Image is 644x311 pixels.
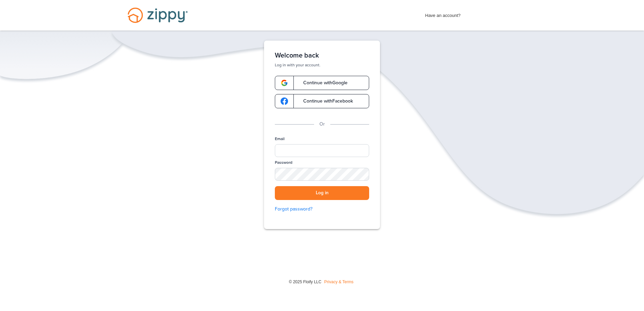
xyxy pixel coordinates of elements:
[275,186,369,200] button: Log in
[281,97,288,105] img: google-logo
[275,168,369,181] input: Password
[275,136,285,142] label: Email
[281,79,288,87] img: google-logo
[275,76,369,90] a: google-logoContinue withGoogle
[275,94,369,108] a: google-logoContinue withFacebook
[289,280,321,284] span: © 2025 Floify LLC
[275,144,369,157] input: Email
[425,8,461,19] span: Have an account?
[275,51,369,60] h1: Welcome back
[296,81,348,85] span: Continue with Google
[275,160,292,165] label: Password
[275,205,369,213] a: Forgot password?
[275,62,369,68] p: Log in with your account.
[319,120,325,128] p: Or
[324,280,353,284] a: Privacy & Terms
[296,99,353,104] span: Continue with Facebook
